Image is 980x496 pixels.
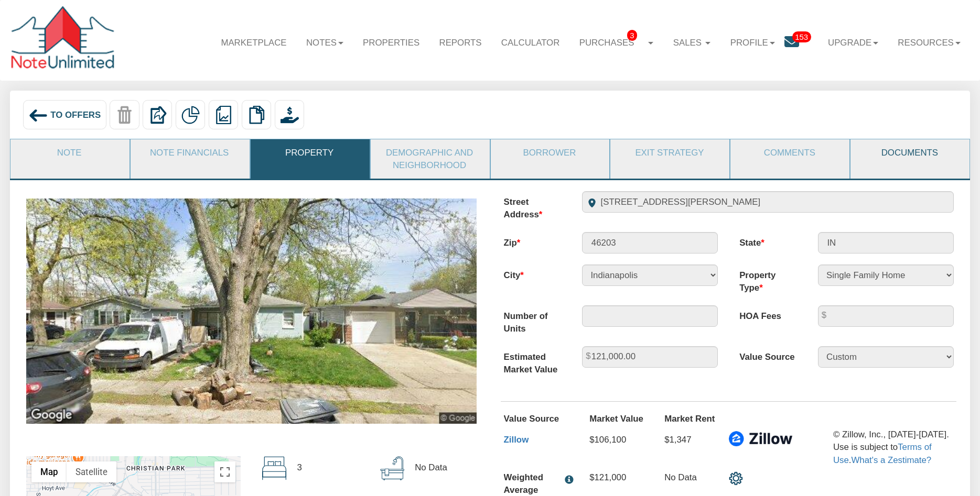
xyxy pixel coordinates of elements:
[729,428,792,449] img: Real Estate on Zillow
[504,435,529,445] a: Zillow
[131,139,249,166] a: Note Financials
[493,232,572,249] label: Zip
[729,305,807,323] label: HOA Fees
[730,139,848,166] a: Comments
[50,110,101,120] span: To Offers
[720,28,784,58] a: Profile
[833,441,954,466] div: Use is subject to .
[181,106,200,124] img: partial.png
[664,428,691,451] p: $1,347
[26,199,477,424] img: 575873
[833,442,932,465] a: Terms of Use
[627,30,638,41] span: 3
[429,28,491,58] a: Reports
[148,106,167,124] img: export.svg
[493,264,572,282] label: City
[247,106,266,124] img: copy.png
[504,413,579,425] label: Value Source
[491,139,609,166] a: Borrower
[67,461,116,482] button: Show satellite imagery
[818,28,888,58] a: Upgrade
[262,456,286,480] img: beds.svg
[214,106,233,124] img: reports.png
[28,106,48,125] img: back_arrow_left_icon.svg
[851,455,931,465] a: What's a Zestimate?
[10,139,128,166] a: Note
[415,456,447,479] p: No Data
[353,28,429,58] a: Properties
[371,139,489,179] a: Demographic and Neighborhood
[579,413,654,425] label: Market Value
[589,471,643,484] p: $121,000
[214,461,235,482] button: Toggle fullscreen view
[792,31,811,42] span: 153
[729,346,807,363] label: Value Source
[888,28,971,58] a: Resources
[833,428,954,441] div: © Zillow, Inc., [DATE]-[DATE].
[729,232,807,249] label: State
[729,471,743,486] img: settings.png
[251,139,369,166] a: Property
[491,28,569,58] a: Calculator
[297,456,301,479] p: 3
[729,264,807,294] label: Property Type
[850,139,968,166] a: Documents
[115,106,134,124] img: trash-disabled.png
[664,471,718,484] p: No Data
[663,28,720,58] a: Sales
[589,428,626,451] p: $106,100
[654,413,729,425] label: Market Rent
[380,456,404,480] img: bath.svg
[211,28,297,58] a: Marketplace
[493,191,572,221] label: Street Address
[296,28,353,58] a: Notes
[281,106,299,124] img: purchase_offer.png
[493,346,572,376] label: Estimated Market Value
[569,28,663,58] a: Purchases3
[610,139,728,166] a: Exit Strategy
[784,28,818,60] a: 153
[493,305,572,335] label: Number of Units
[31,461,67,482] button: Show street map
